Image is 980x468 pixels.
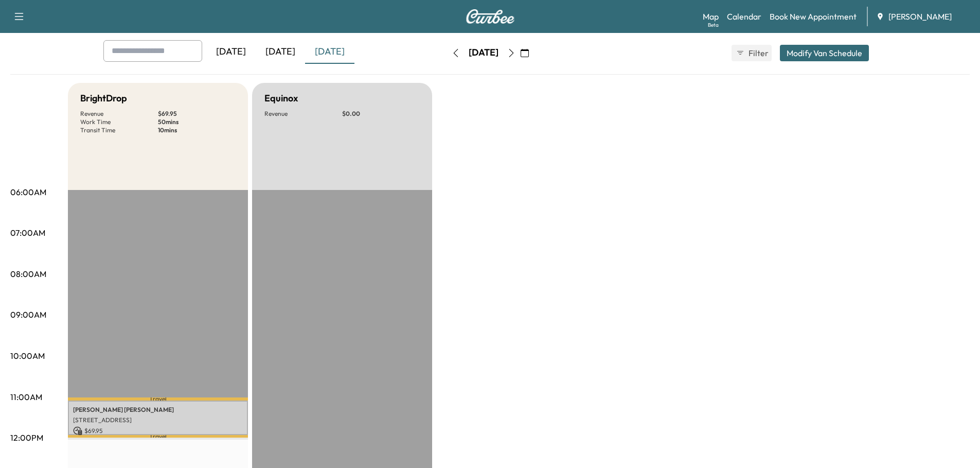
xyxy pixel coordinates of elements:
[466,9,515,24] img: Curbee Logo
[73,426,243,436] p: $ 69.95
[68,397,248,400] p: Travel
[80,110,158,118] p: Revenue
[10,391,42,403] p: 11:00AM
[10,186,46,198] p: 06:00AM
[264,110,342,118] p: Revenue
[727,10,761,23] a: Calendar
[206,40,256,64] div: [DATE]
[73,406,243,414] p: [PERSON_NAME] [PERSON_NAME]
[888,10,952,23] span: [PERSON_NAME]
[80,126,158,134] p: Transit Time
[264,91,298,106] h5: Equinox
[10,268,46,280] p: 08:00AM
[703,10,719,23] a: MapBeta
[780,45,869,61] button: Modify Van Schedule
[732,45,772,61] button: Filter
[158,118,236,126] p: 50 mins
[342,110,420,118] p: $ 0.00
[10,431,43,444] p: 12:00PM
[73,416,243,424] p: [STREET_ADDRESS]
[80,118,158,126] p: Work Time
[10,227,45,239] p: 07:00AM
[256,40,305,64] div: [DATE]
[158,110,236,118] p: $ 69.95
[770,10,857,23] a: Book New Appointment
[158,126,236,134] p: 10 mins
[305,40,354,64] div: [DATE]
[68,435,248,438] p: Travel
[749,47,767,59] span: Filter
[708,21,719,29] div: Beta
[10,308,46,321] p: 09:00AM
[80,91,127,106] h5: BrightDrop
[469,46,498,59] div: [DATE]
[10,350,45,362] p: 10:00AM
